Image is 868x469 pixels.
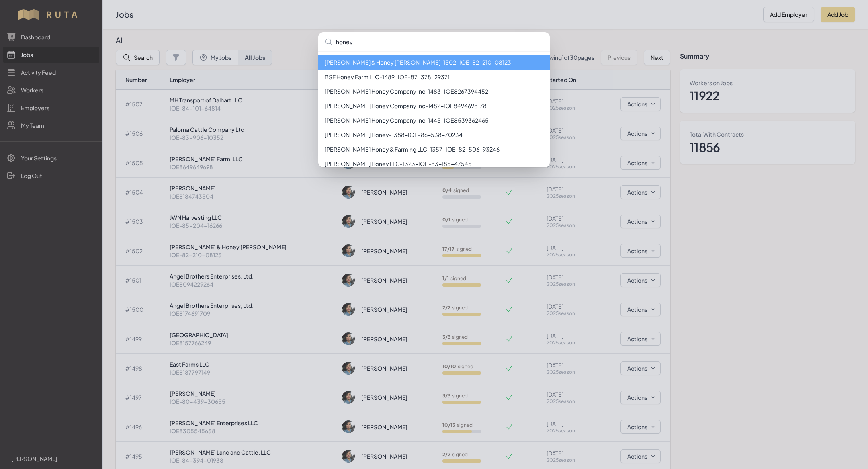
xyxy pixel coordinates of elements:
[318,127,550,142] li: [PERSON_NAME] Honey - 1388 - IOE-86-538-70234
[318,156,550,171] li: [PERSON_NAME] Honey LLC - 1323 - IOE-83-185-47545
[318,98,550,113] li: [PERSON_NAME] Honey Company Inc - 1482 - IOE8494698178
[318,142,550,156] li: [PERSON_NAME] Honey & Farming LLC - 1357 - IOE-82-506-93246
[318,84,550,98] li: [PERSON_NAME] Honey Company Inc - 1483 - IOE8267394452
[318,55,550,70] li: [PERSON_NAME] & Honey [PERSON_NAME] - 1502 - IOE-82-210-08123
[318,113,550,127] li: [PERSON_NAME] Honey Company Inc - 1445 - IOE8539362465
[318,70,550,84] li: BSF Honey Farm LLC - 1489 - IOE-87-378-29371
[318,32,550,51] input: Search...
